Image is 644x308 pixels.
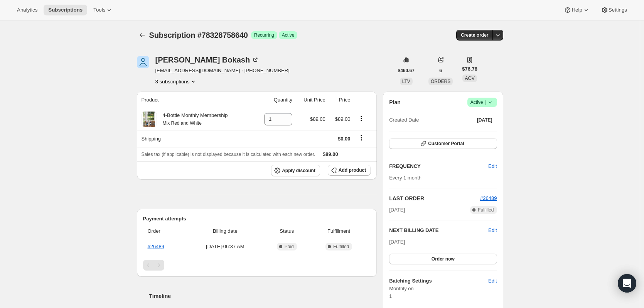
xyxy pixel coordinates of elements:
[143,260,371,271] nav: Pagination
[389,175,421,181] span: Every 1 month
[312,227,366,235] span: Fulfillment
[559,5,594,15] button: Help
[282,168,315,174] span: Apply discount
[389,277,488,285] h6: Batching Settings
[484,160,501,173] button: Edit
[462,65,477,73] span: $76.78
[389,227,488,234] h2: NEXT BILLING DATE
[137,30,148,41] button: Subscriptions
[93,7,105,13] span: Tools
[470,98,494,106] span: Active
[137,91,254,108] th: Product
[439,68,442,74] span: 6
[435,65,447,76] button: 6
[472,115,497,125] button: [DATE]
[389,138,497,149] button: Customer Portal
[389,206,405,214] span: [DATE]
[431,79,450,84] span: ORDERS
[295,91,328,108] th: Unit Price
[333,244,349,250] span: Fulfilled
[461,32,488,38] span: Create order
[389,195,480,202] h2: LAST ORDER
[488,227,497,234] button: Edit
[48,7,83,13] span: Subscriptions
[338,136,351,142] span: $0.00
[477,117,492,123] span: [DATE]
[323,151,338,157] span: $89.00
[456,30,493,41] button: Create order
[44,5,87,15] button: Subscriptions
[389,285,497,293] span: Monthly on
[389,293,392,299] span: 1
[328,165,371,176] button: Add product
[478,207,494,213] span: Fulfilled
[339,167,366,173] span: Add product
[143,223,186,240] th: Order
[480,195,497,202] button: #26489
[137,56,149,68] span: Debra Bokash
[355,114,368,123] button: Product actions
[488,277,497,285] span: Edit
[285,244,294,250] span: Paid
[254,91,295,108] th: Quantity
[12,5,42,15] button: Analytics
[389,98,401,106] h2: Plan
[282,32,295,38] span: Active
[389,162,488,170] h2: FREQUENCY
[609,7,627,13] span: Settings
[310,116,325,122] span: $89.00
[143,215,371,223] h2: Payment attempts
[428,140,464,147] span: Customer Portal
[389,116,419,124] span: Created Date
[484,275,501,287] button: Edit
[355,134,368,142] button: Shipping actions
[389,239,405,245] span: [DATE]
[137,130,254,147] th: Shipping
[157,112,228,127] div: 4-Bottle Monthly Membership
[155,56,260,64] div: [PERSON_NAME] Bokash
[465,76,474,81] span: AOV
[142,152,315,157] span: Sales tax (if applicable) is not displayed because it is calculated with each new order.
[254,32,274,38] span: Recurring
[402,79,410,84] span: LTV
[149,292,377,300] h2: Timeline
[485,99,486,105] span: |
[271,165,320,176] button: Apply discount
[398,68,415,74] span: $460.67
[89,5,118,15] button: Tools
[188,227,262,235] span: Billing date
[618,274,636,293] div: Open Intercom Messenger
[188,243,262,250] span: [DATE] · 06:37 AM
[389,254,497,264] button: Order now
[572,7,582,13] span: Help
[148,244,164,249] a: #26489
[432,256,455,262] span: Order now
[155,78,197,85] button: Product actions
[155,67,290,74] span: [EMAIL_ADDRESS][DOMAIN_NAME] · [PHONE_NUMBER]
[488,162,497,170] span: Edit
[480,195,497,201] a: #26489
[393,65,419,76] button: $460.67
[17,7,37,13] span: Analytics
[596,5,632,15] button: Settings
[163,120,202,126] small: Mix Red and White
[266,227,307,235] span: Status
[149,31,248,39] span: Subscription #78328758640
[328,91,353,108] th: Price
[335,116,351,122] span: $89.00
